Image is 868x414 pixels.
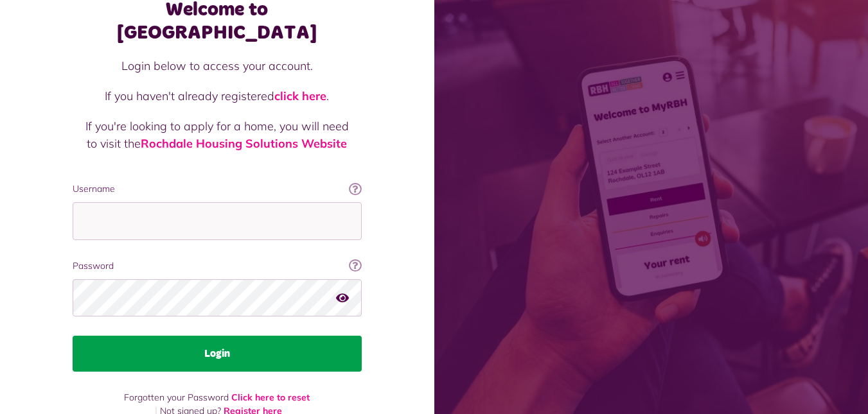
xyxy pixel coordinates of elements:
[73,259,362,273] label: Password
[73,336,362,372] button: Login
[231,392,310,403] a: Click here to reset
[85,57,349,74] p: Login below to access your account.
[124,392,229,403] span: Forgotten your Password
[85,117,349,152] p: If you're looking to apply for a home, you will need to visit the
[141,136,347,151] a: Rochdale Housing Solutions Website
[73,182,362,196] label: Username
[85,87,349,105] p: If you haven't already registered .
[274,89,326,103] a: click here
